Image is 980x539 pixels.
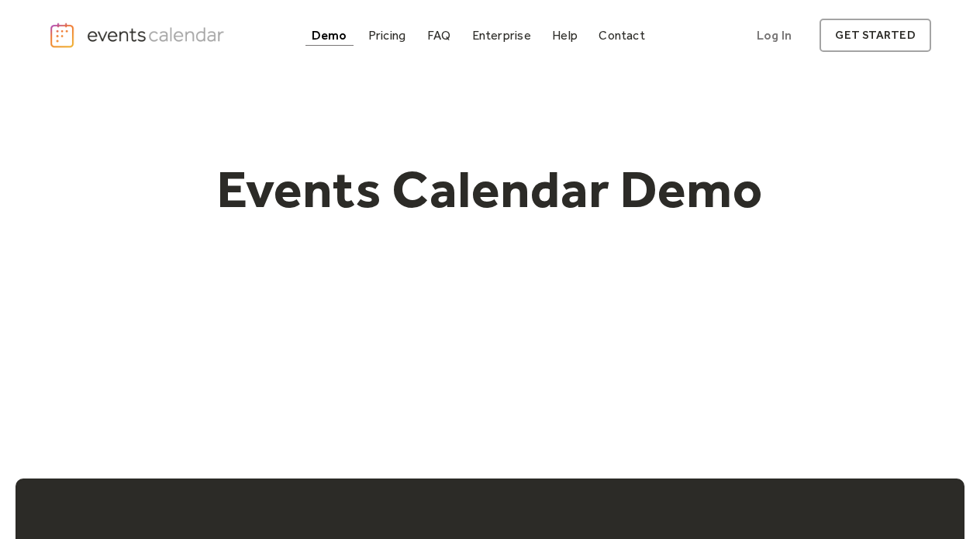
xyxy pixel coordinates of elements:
[599,31,645,40] div: Contact
[312,31,347,40] div: Demo
[49,22,227,50] a: home
[466,25,537,46] a: Enterprise
[362,25,412,46] a: Pricing
[820,19,930,52] a: get started
[368,31,406,40] div: Pricing
[472,31,531,40] div: Enterprise
[305,25,354,46] a: Demo
[427,31,451,40] div: FAQ
[741,19,807,52] a: Log In
[421,25,457,46] a: FAQ
[192,157,788,221] h1: Events Calendar Demo
[592,25,651,46] a: Contact
[546,25,584,46] a: Help
[552,31,578,40] div: Help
